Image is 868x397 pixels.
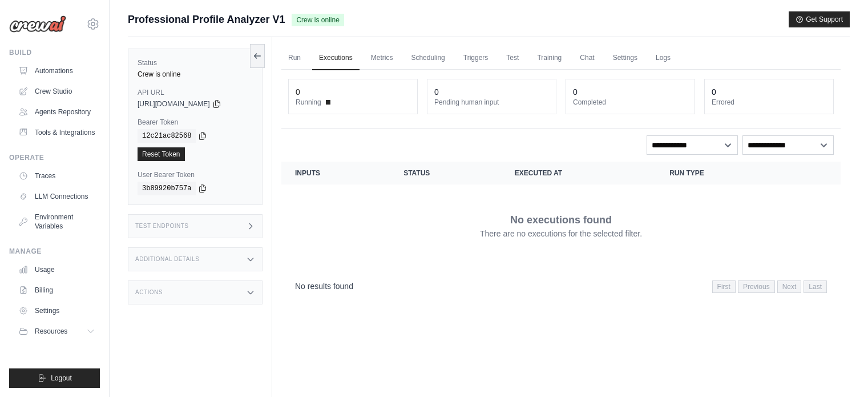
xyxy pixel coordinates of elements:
[573,98,688,107] dt: Completed
[14,281,100,299] a: Billing
[804,280,827,293] span: Last
[14,82,100,101] a: Crew Studio
[128,11,285,27] span: Professional Profile Analyzer V1
[138,70,253,79] div: Crew is online
[573,86,578,98] div: 0
[712,280,736,293] span: First
[14,187,100,206] a: LLM Connections
[434,86,439,98] div: 0
[14,62,100,80] a: Automations
[281,46,308,70] a: Run
[390,162,501,185] th: Status
[14,208,100,235] a: Environment Variables
[14,322,100,340] button: Resources
[296,86,300,98] div: 0
[138,99,210,109] span: [URL][DOMAIN_NAME]
[281,271,841,300] nav: Pagination
[738,280,775,293] span: Previous
[9,48,100,57] div: Build
[14,260,100,279] a: Usage
[135,223,189,230] h3: Test Endpoints
[9,153,100,162] div: Operate
[281,162,841,300] section: Crew executions table
[9,247,100,256] div: Manage
[656,162,784,185] th: Run Type
[510,212,612,228] p: No executions found
[51,374,72,383] span: Logout
[364,46,400,70] a: Metrics
[14,123,100,142] a: Tools & Integrations
[295,280,353,292] p: No results found
[9,15,66,33] img: Logo
[14,302,100,320] a: Settings
[434,98,549,107] dt: Pending human input
[138,182,196,195] code: 3b89920b757a
[649,46,677,70] a: Logs
[281,162,390,185] th: Inputs
[530,46,568,70] a: Training
[404,46,451,70] a: Scheduling
[138,170,253,179] label: User Bearer Token
[712,280,827,293] nav: Pagination
[606,46,644,70] a: Settings
[789,11,850,27] button: Get Support
[480,228,642,239] p: There are no executions for the selected filter.
[138,129,196,143] code: 12c21ac82568
[312,46,360,70] a: Executions
[138,88,253,97] label: API URL
[135,289,163,296] h3: Actions
[135,256,199,263] h3: Additional Details
[457,46,495,70] a: Triggers
[712,86,716,98] div: 0
[138,147,185,161] a: Reset Token
[14,103,100,121] a: Agents Repository
[138,58,253,67] label: Status
[14,167,100,185] a: Traces
[573,46,601,70] a: Chat
[501,162,656,185] th: Executed at
[296,98,321,107] span: Running
[777,280,802,293] span: Next
[9,368,100,388] button: Logout
[35,327,67,336] span: Resources
[712,98,826,107] dt: Errored
[138,118,253,127] label: Bearer Token
[292,14,344,26] span: Crew is online
[499,46,526,70] a: Test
